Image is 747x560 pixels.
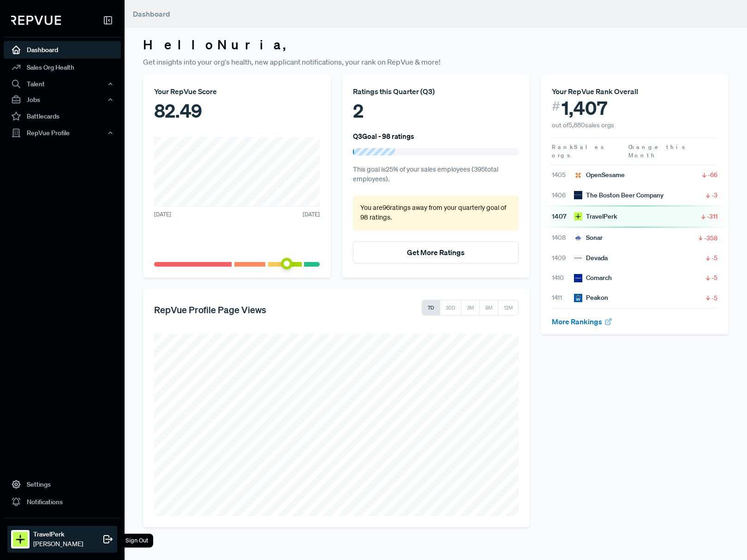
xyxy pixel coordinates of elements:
img: TravelPerk [13,532,28,547]
button: RepVue Profile [4,125,121,141]
span: -5 [711,293,717,303]
span: Dashboard [133,9,170,18]
img: Sonar [574,234,582,242]
span: 1406 [552,191,574,200]
strong: TravelPerk [33,530,83,539]
span: -311 [707,212,717,221]
span: 1405 [552,170,574,180]
div: Ratings this Quarter ( Q3 ) [353,86,519,97]
span: # [552,97,560,116]
span: [DATE] [154,210,171,219]
span: Your RepVue Rank Overall [552,87,638,96]
button: 7D [422,300,440,316]
span: -5 [711,253,717,262]
a: TravelPerkTravelPerk[PERSON_NAME]Sign Out [4,518,121,553]
span: -5 [711,273,717,282]
img: RepVue [11,16,61,25]
a: Dashboard [4,41,121,59]
button: 12M [498,300,519,316]
a: Settings [4,476,121,493]
span: 1409 [552,253,574,263]
a: More Rankings [552,317,613,326]
button: Jobs [4,92,121,107]
span: -3 [711,191,717,200]
span: Change this Month [628,143,687,159]
img: TravelPerk [574,212,582,220]
p: This goal is 25 % of your sales employees ( 395 total employees). [353,165,519,185]
button: Talent [4,76,121,92]
h6: Q3 Goal - 98 ratings [353,132,414,140]
div: 82.49 [154,97,320,125]
a: Battlecards [4,107,121,125]
span: 1,407 [562,97,607,119]
p: Get insights into your org's health, new applicant notifications, your rank on RepVue & more! [143,56,729,67]
img: Comarch [574,274,582,282]
span: 1408 [552,233,574,243]
span: -358 [704,233,717,243]
div: The Boston Beer Company [574,191,663,200]
img: Peakon [574,294,582,302]
a: Notifications [4,493,121,511]
div: Devada [574,253,608,263]
img: The Boston Beer Company [574,191,582,199]
button: 6M [479,300,498,316]
div: Peakon [574,293,608,303]
div: Your RepVue Score [154,86,320,97]
span: Sales orgs [552,143,605,159]
button: Get More Ratings [353,241,519,263]
div: Sign Out [120,534,153,548]
img: Devada [574,254,582,262]
a: Sales Org Health [4,59,121,76]
div: OpenSesame [574,170,625,180]
span: 1410 [552,273,574,283]
h3: Hello Nuria , [143,37,729,53]
span: [DATE] [303,210,320,219]
img: OpenSesame [574,171,582,179]
div: Comarch [574,273,612,283]
span: 1407 [552,212,574,221]
button: 3M [461,300,480,316]
h5: RepVue Profile Page Views [154,304,266,315]
span: 1411 [552,293,574,303]
span: Rank [552,143,574,151]
div: TravelPerk [574,212,617,221]
span: -66 [708,170,717,179]
p: You are 96 ratings away from your quarterly goal of 98 ratings . [360,203,511,223]
div: Sonar [574,233,603,243]
span: out of 5,880 sales orgs [552,121,614,129]
span: [PERSON_NAME] [33,539,83,549]
div: 2 [353,97,519,125]
button: 30D [440,300,461,316]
